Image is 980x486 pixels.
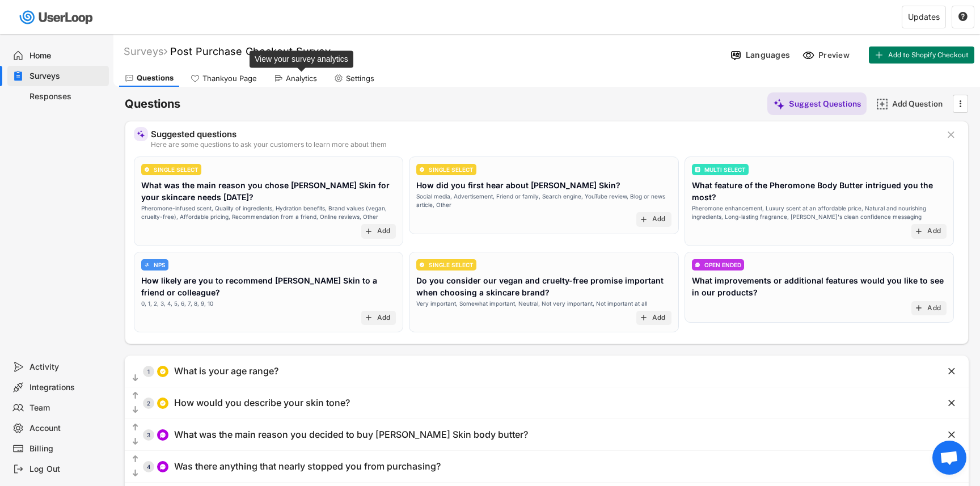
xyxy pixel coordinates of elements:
[888,52,969,58] span: Add to Shopify Checkout
[892,99,949,109] div: Add Question
[29,382,104,393] div: Integrations
[143,464,154,470] div: 4
[29,464,104,475] div: Log Out
[960,98,962,109] text: 
[652,215,666,224] div: Add
[137,130,145,138] img: MagicMajor%20%28Purple%29.svg
[141,179,396,203] div: What was the main reason you chose [PERSON_NAME] Skin for your skincare needs [DATE]?
[154,262,166,268] div: NPS
[946,366,957,377] button: 
[124,45,167,58] div: Surveys
[154,167,198,172] div: SINGLE SELECT
[419,167,425,172] img: CircleTickMinorWhite.svg
[416,299,647,308] div: Very important, Somewhat important, Neutral, Not very important, Not important at all
[954,95,966,112] button: 
[948,429,955,441] text: 
[364,227,373,236] button: add
[133,468,138,478] text: 
[692,179,947,203] div: What feature of the Pheromone Body Butter intrigued you the most?
[141,274,396,298] div: How likely are you to recommend [PERSON_NAME] Skin to a friend or colleague?
[692,204,947,221] div: Pheromone enhancement, Luxury scent at an affordable price, Natural and nourishing ingredients, L...
[946,398,957,409] button: 
[927,227,941,236] div: Add
[419,262,425,268] img: CircleTickMinorWhite.svg
[174,397,350,409] div: How would you describe your skin tone?
[746,50,790,60] div: Languages
[144,167,150,172] img: CircleTickMinorWhite.svg
[773,98,785,110] img: MagicMajor%20%28Purple%29.svg
[364,313,373,322] button: add
[946,429,957,441] button: 
[29,362,104,373] div: Activity
[159,368,166,375] img: CircleTickMinorWhite.svg
[730,49,742,61] img: Language%20Icon.svg
[29,91,104,102] div: Responses
[927,304,941,313] div: Add
[143,400,154,406] div: 2
[869,47,974,64] button: Add to Shopify Checkout
[958,11,968,22] text: 
[151,130,937,138] div: Suggested questions
[202,74,257,83] div: Thankyou Page
[141,204,396,221] div: Pheromone-infused scent, Quality of ingredients, Hydration benefits, Brand values (vegan, cruelty...
[130,373,140,384] button: 
[914,227,923,236] button: add
[159,463,166,470] img: ConversationMinor.svg
[133,422,138,432] text: 
[704,167,746,172] div: MULTI SELECT
[29,50,104,61] div: Home
[170,45,331,57] font: Post Purchase Checkout Survey
[29,71,104,82] div: Surveys
[133,454,138,464] text: 
[130,422,140,433] button: 
[704,262,741,268] div: OPEN ENDED
[151,141,937,148] div: Here are some questions to ask your customers to learn more about them
[29,403,104,413] div: Team
[174,365,278,377] div: What is your age range?
[143,369,154,374] div: 1
[416,192,671,209] div: Social media, Advertisement, Friend or family, Search engine, YouTube review, Blog or news articl...
[133,405,138,415] text: 
[174,460,441,472] div: Was there anything that nearly stopped you from purchasing?
[818,50,852,60] div: Preview
[137,73,174,83] div: Questions
[429,167,474,172] div: SINGLE SELECT
[159,432,166,438] img: ConversationMinor.svg
[130,404,140,416] button: 
[377,314,391,323] div: Add
[29,443,104,454] div: Billing
[692,274,947,298] div: What improvements or additional features would you like to see in our products?
[948,365,955,377] text: 
[346,74,374,83] div: Settings
[876,98,888,110] img: AddMajor.svg
[130,468,140,479] button: 
[695,262,700,268] img: ConversationMinor.svg
[908,13,940,21] div: Updates
[133,437,138,446] text: 
[159,400,166,407] img: CircleTickMinorWhite.svg
[133,391,138,400] text: 
[652,314,666,323] div: Add
[144,262,150,268] img: AdjustIcon.svg
[130,436,140,447] button: 
[29,423,104,434] div: Account
[932,441,966,475] div: Open chat
[914,303,923,312] button: add
[945,129,957,141] button: 
[377,227,391,236] div: Add
[639,215,648,224] button: add
[133,373,138,383] text: 
[125,96,180,112] h6: Questions
[948,129,954,141] text: 
[416,274,671,298] div: Do you consider our vegan and cruelty-free promise important when choosing a skincare brand?
[948,397,955,409] text: 
[639,313,648,322] button: add
[130,454,140,465] button: 
[130,390,140,402] button: 
[286,74,317,83] div: Analytics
